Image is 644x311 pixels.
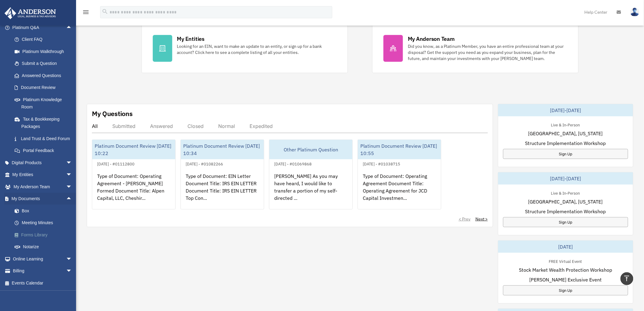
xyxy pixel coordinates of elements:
div: Live & In-Person [546,121,585,128]
div: Normal [218,123,235,129]
span: [GEOGRAPHIC_DATA], [US_STATE] [528,198,603,205]
div: [DATE] - #01038715 [358,160,405,167]
a: Sign Up [503,217,628,227]
div: [PERSON_NAME] As you may have heard, I would like to transfer a portion of my self-directed ... [269,168,352,215]
div: All [92,123,98,129]
div: My Questions [92,109,133,118]
a: Platinum Walkthrough [9,45,81,58]
div: My Entities [177,35,205,43]
a: Next > [475,216,488,222]
a: Box [9,205,81,217]
a: Tax & Bookkeeping Packages [9,113,81,133]
span: arrow_drop_down [66,181,78,193]
a: Online Learningarrow_drop_down [4,253,81,265]
div: Other Platinum Question [269,140,352,159]
div: [DATE] [498,241,633,253]
a: Events Calendar [4,277,81,289]
a: Portal Feedback [9,145,81,157]
a: Platinum Knowledge Room [9,94,81,113]
div: [DATE]-[DATE] [498,104,633,116]
a: Digital Productsarrow_drop_down [4,157,81,169]
a: Sign Up [503,285,628,295]
a: Land Trust & Deed Forum [9,133,81,145]
i: vertical_align_top [623,275,631,282]
i: menu [82,9,89,16]
a: My Anderson Team Did you know, as a Platinum Member, you have an entire professional team at your... [372,24,579,73]
a: Platinum Document Review [DATE] 10:55[DATE] - #01038715Type of Document: Operating Agreement Docu... [358,140,441,210]
a: Other Platinum Question[DATE] - #01069868[PERSON_NAME] As you may have heard, I would like to tra... [269,140,353,210]
div: Live & In-Person [546,189,585,196]
span: arrow_drop_up [66,21,78,34]
a: Billingarrow_drop_down [4,265,81,277]
a: Document Review [9,82,81,94]
div: Platinum Document Review [DATE] 10:55 [358,140,441,159]
a: My Anderson Teamarrow_drop_down [4,181,81,193]
div: Type of Document: Operating Agreement Document Title: Operating Agreement for JCD Capital Investm... [358,168,441,215]
i: search [102,8,108,15]
a: Answered Questions [9,69,81,82]
a: Submit a Question [9,58,81,70]
a: menu [82,11,89,16]
a: Sign Up [503,149,628,159]
a: vertical_align_top [621,272,633,285]
a: Meeting Minutes [9,217,81,229]
div: Platinum Document Review [DATE] 10:34 [181,140,264,159]
div: [DATE]-[DATE] [498,172,633,185]
div: Type of Document: EIN Letter Document Title: IRS EIN LETTER Document Title: IRS EIN LETTER Top Co... [181,168,264,215]
div: Looking for an EIN, want to make an update to an entity, or sign up for a bank account? Click her... [177,43,337,55]
span: Structure Implementation Workshop [525,140,606,147]
a: Client FAQ [9,34,81,46]
span: [PERSON_NAME] Exclusive Event [530,276,602,283]
span: Stock Market Wealth Protection Workshop [519,266,612,274]
div: Expedited [250,123,273,129]
span: Structure Implementation Workshop [525,208,606,215]
span: arrow_drop_down [66,253,78,265]
a: Notarize [9,241,81,253]
img: User Pic [630,8,639,16]
div: Did you know, as a Platinum Member, you have an entire professional team at your disposal? Get th... [408,43,567,62]
div: [DATE] - #01082266 [181,160,228,167]
span: arrow_drop_up [66,193,78,205]
a: Forms Library [9,229,81,241]
div: Answered [150,123,173,129]
span: [GEOGRAPHIC_DATA], [US_STATE] [528,130,603,137]
div: Closed [187,123,204,129]
div: [DATE] - #01069868 [269,160,317,167]
a: Platinum Document Review [DATE] 10:22[DATE] - #01112800Type of Document: Operating Agreement - [P... [92,140,176,210]
a: Platinum Document Review [DATE] 10:34[DATE] - #01082266Type of Document: EIN Letter Document Titl... [180,140,264,210]
div: Submitted [112,123,135,129]
div: FREE Virtual Event [544,258,587,264]
a: Platinum Q&Aarrow_drop_up [4,21,81,34]
div: My Anderson Team [408,35,455,43]
span: arrow_drop_down [66,169,78,181]
img: Anderson Advisors Platinum Portal [3,7,58,19]
div: Platinum Document Review [DATE] 10:22 [92,140,175,159]
div: [DATE] - #01112800 [92,160,139,167]
span: arrow_drop_down [66,265,78,277]
span: arrow_drop_down [66,157,78,169]
a: My Entities Looking for an EIN, want to make an update to an entity, or sign up for a bank accoun... [142,24,348,73]
a: My Entitiesarrow_drop_down [4,169,81,181]
a: My Documentsarrow_drop_up [4,193,81,205]
div: Type of Document: Operating Agreement - [PERSON_NAME] Formed Document Title: Alpen Capital, LLC, ... [92,168,175,215]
